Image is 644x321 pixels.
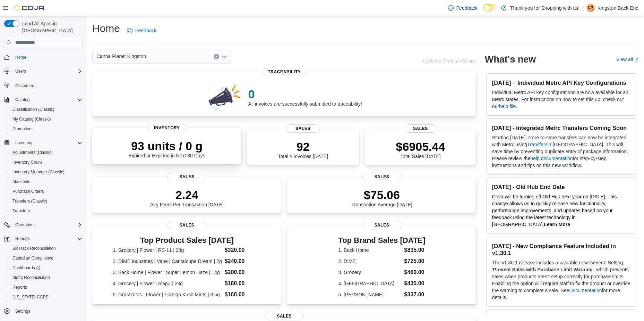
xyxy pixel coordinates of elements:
span: Users [12,67,83,75]
a: [US_STATE] CCRS [10,293,51,301]
a: Feedback [445,1,480,15]
button: Customers [1,80,85,90]
button: Open list of options [221,54,227,59]
span: Transfers (Classic) [12,198,47,204]
button: Classification (Classic) [7,105,85,114]
a: Manifests [10,178,33,186]
span: Promotions [12,126,34,132]
p: 2.24 [150,188,224,202]
button: Reports [12,234,33,243]
a: Documentation [569,288,602,293]
strong: Prevent Sales with Purchase Limit Warning [493,267,593,272]
span: Traceability [262,68,306,76]
a: Adjustments (Classic) [10,148,55,157]
button: Clear input [214,54,219,59]
span: Reports [12,285,27,290]
dd: $480.00 [404,268,426,277]
dt: 3. Grocery [338,269,402,276]
span: BioTrack Reconciliation [10,244,83,253]
dt: 2. DIME [338,258,402,265]
span: Inventory [147,124,186,132]
dd: $160.00 [225,279,261,288]
button: My Catalog (Classic) [7,114,85,124]
span: Classification (Classic) [12,107,54,112]
a: Classification (Classic) [10,105,57,114]
button: Promotions [7,124,85,134]
a: Promotions [10,125,36,133]
button: Catalog [1,95,85,105]
button: Manifests [7,177,85,187]
a: Inventory Manager (Classic) [10,168,67,176]
a: Transfers (Classic) [10,197,50,205]
span: Dashboards [12,265,40,271]
h1: Home [92,22,120,35]
button: Users [12,67,29,75]
div: Total # Invoices [DATE] [278,140,328,159]
span: Home [15,55,26,60]
span: Home [12,53,83,61]
a: help documentation [530,156,573,161]
span: My Catalog (Classic) [12,116,51,122]
a: BioTrack Reconciliation [10,244,59,253]
span: Canna Planet Kingston [96,52,146,60]
span: Promotions [10,125,83,133]
span: Catalog [12,96,83,104]
dt: 4. Grocery | Flower | SlapZ | 28g [113,280,222,287]
svg: External link [634,58,638,62]
button: Inventory [1,138,85,148]
dd: $435.00 [404,279,426,288]
h3: [DATE] - Old Hub End Date [492,183,631,190]
button: Canadian Compliance [7,253,85,263]
span: Manifests [10,178,83,186]
a: Transfers [10,207,33,215]
span: Sales [265,312,304,320]
dt: 1. Grocery | Flower | RS-11 | 28g [113,247,222,254]
img: Cova [14,5,45,11]
span: Inventory [15,140,32,146]
p: Kingston Back End [598,4,638,12]
span: Settings [15,308,30,314]
span: [US_STATE] CCRS [12,294,49,300]
dt: 2. DIME Industries | Vape | Cantaloupe Dream | 2g [113,258,222,265]
span: Inventory [12,139,83,147]
button: BioTrack Reconciliation [7,244,85,253]
dd: $200.00 [225,268,261,277]
a: Customers [12,82,38,90]
span: Metrc Reconciliation [12,275,50,280]
div: Expired or Expiring in Next 30 Days [129,139,205,158]
span: My Catalog (Classic) [10,115,83,123]
p: $75.06 [351,188,412,202]
div: All invoices are successfully submitted to traceability! [248,87,362,107]
p: Starting [DATE], store-to-store transfers can now be integrated with Metrc using in [GEOGRAPHIC_D... [492,134,631,169]
span: Sales [286,124,320,133]
span: Sales [168,173,206,181]
p: 93 units / 0 g [129,139,205,153]
span: Adjustments (Classic) [12,150,53,155]
p: 0 [248,87,362,101]
span: Purchase Orders [10,187,83,196]
a: Learn More [544,222,570,227]
button: Inventory Manager (Classic) [7,167,85,177]
span: Catalog [15,97,29,102]
button: Reports [7,282,85,292]
div: Total Sales [DATE] [396,140,445,159]
h3: [DATE] - New Compliance Feature Included in v1.30.1 [492,242,631,256]
span: Operations [15,222,36,228]
span: Settings [12,307,83,315]
a: My Catalog (Classic) [10,115,54,123]
button: Transfers (Classic) [7,196,85,206]
a: Dashboards [10,264,43,272]
span: Metrc Reconciliation [10,273,83,282]
a: Canadian Compliance [10,254,56,262]
span: Inventory Count [12,159,42,165]
a: Reports [10,283,30,291]
button: [US_STATE] CCRS [7,292,85,302]
dt: 3. Back Home | Flower | Super Lemon Haze | 14g [113,269,222,276]
button: Catalog [12,96,32,104]
dt: 4. [GEOGRAPHIC_DATA] [338,280,402,287]
h3: [DATE] – Individual Metrc API Key Configurations [492,79,631,86]
span: Sales [404,124,437,133]
button: Transfers [7,206,85,216]
span: Canadian Compliance [12,255,53,261]
button: Adjustments (Classic) [7,148,85,157]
